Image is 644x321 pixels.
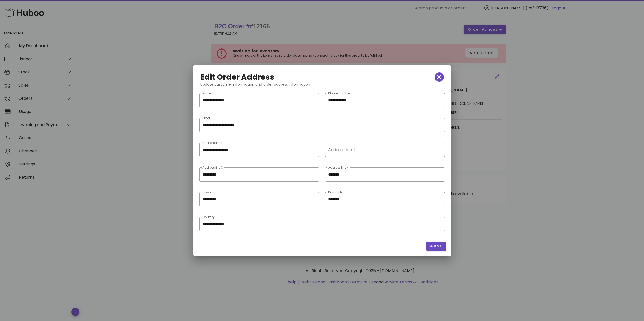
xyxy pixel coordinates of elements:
label: Address line 1 [202,141,222,145]
label: Phone Number [328,92,351,95]
label: Name [202,92,211,95]
label: Address line 4 [328,166,349,170]
label: Email [202,116,211,120]
label: Country [202,215,215,219]
label: Town [202,191,211,194]
label: Postcode [328,191,342,194]
label: Address line 3 [202,166,223,170]
h2: Edit Order Address [200,73,275,81]
span: Submit [428,243,444,249]
button: Submit [426,242,446,251]
div: Update customer information and order address information [196,82,448,91]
